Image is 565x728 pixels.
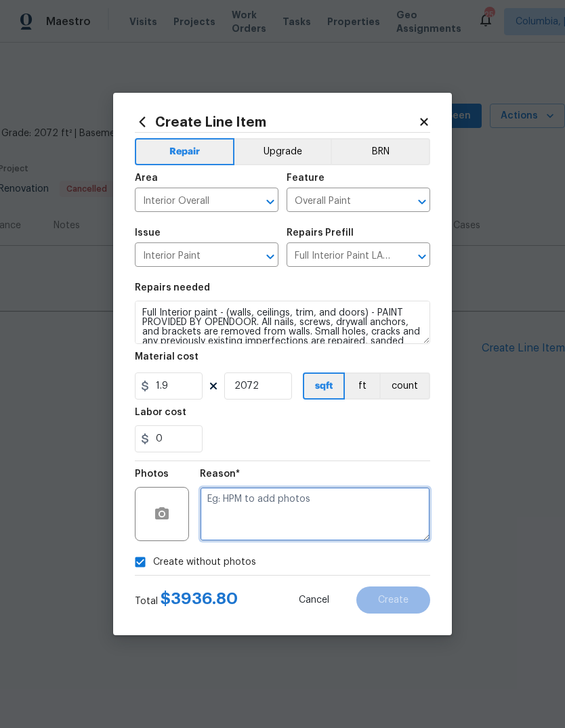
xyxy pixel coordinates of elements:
[200,469,240,479] h5: Reason*
[379,372,430,400] button: count
[413,247,432,266] button: Open
[287,173,325,183] h5: Feature
[135,114,418,129] h2: Create Line Item
[135,592,238,608] div: Total
[261,192,280,211] button: Open
[331,138,430,165] button: BRN
[345,372,379,400] button: ft
[135,173,158,183] h5: Area
[261,247,280,266] button: Open
[135,283,210,293] h5: Repairs needed
[135,301,430,344] textarea: Full Interior paint - (walls, ceilings, trim, and doors) - PAINT PROVIDED BY OPENDOOR. All nails,...
[135,228,161,238] h5: Issue
[413,192,432,211] button: Open
[277,586,351,614] button: Cancel
[299,595,329,605] span: Cancel
[135,352,198,362] h5: Material cost
[161,591,238,607] span: $ 3936.80
[135,469,169,479] h5: Photos
[234,138,331,165] button: Upgrade
[153,555,256,570] span: Create without photos
[356,586,430,614] button: Create
[135,138,234,165] button: Repair
[135,408,186,417] h5: Labor cost
[378,595,409,605] span: Create
[287,228,354,238] h5: Repairs Prefill
[303,372,345,400] button: sqft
